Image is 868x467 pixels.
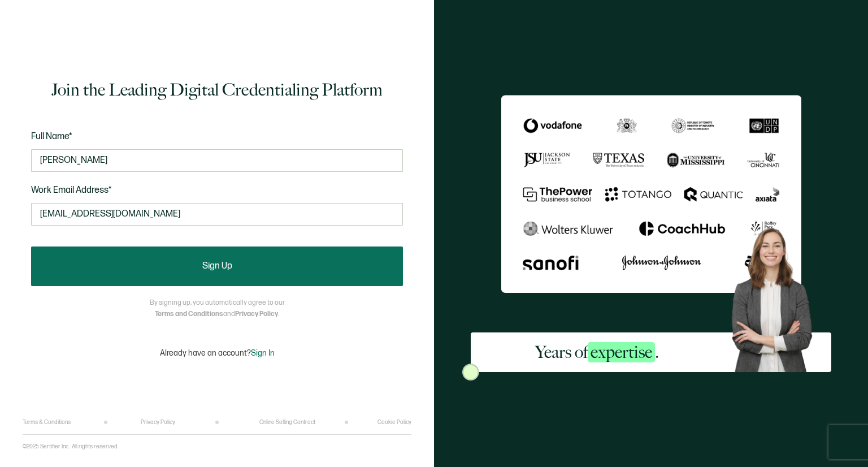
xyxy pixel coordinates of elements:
img: Sertifier Signup [462,364,479,380]
img: Sertifier Signup - Years of <span class="strong-h">expertise</span>. Hero [723,220,831,372]
a: Privacy Policy [141,419,175,426]
a: Online Selling Contract [259,419,315,426]
span: Full Name* [31,131,72,142]
p: By signing up, you automatically agree to our and . [150,297,285,320]
input: Enter your work email address [31,203,403,226]
p: Already have an account? [160,348,275,358]
h2: Years of . [535,341,659,364]
a: Privacy Policy [235,310,278,318]
a: Cookie Policy [377,419,411,426]
button: Sign Up [31,247,403,286]
h1: Join the Leading Digital Credentialing Platform [51,79,383,101]
input: Jane Doe [31,149,403,172]
span: Sign Up [202,262,232,271]
span: Work Email Address* [31,185,112,196]
span: expertise [588,342,655,362]
span: Sign In [251,348,275,358]
p: ©2025 Sertifier Inc.. All rights reserved. [23,443,119,450]
a: Terms and Conditions [155,310,223,318]
a: Terms & Conditions [23,419,71,426]
img: Sertifier Signup - Years of <span class="strong-h">expertise</span>. [501,95,801,293]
